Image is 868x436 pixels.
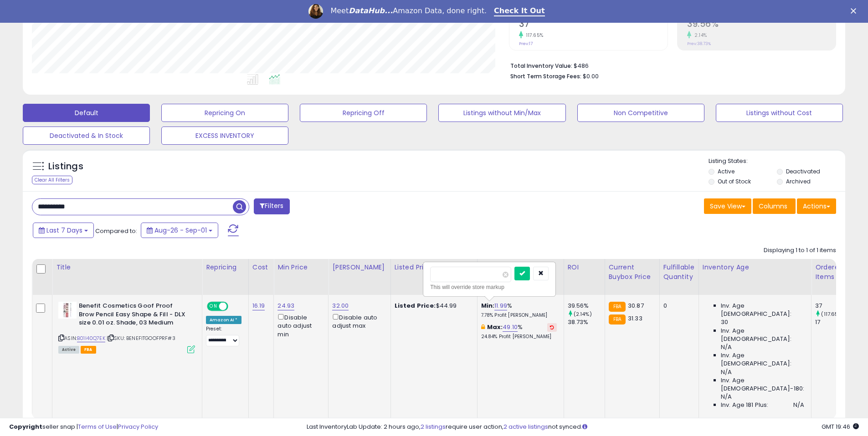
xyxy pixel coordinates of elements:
[753,198,796,214] button: Columns
[503,323,518,332] a: 49.10
[494,301,507,310] a: 11.99
[438,104,565,122] button: Listings without Min/Max
[487,323,503,331] b: Max:
[46,226,82,235] span: Last 7 Days
[568,318,605,326] div: 38.73%
[58,302,195,352] div: ASIN:
[33,223,94,238] button: Last 7 Days
[822,422,859,431] span: 2025-09-9 19:46 GMT
[48,160,83,173] h5: Listings
[77,335,105,342] a: B01I40Q7EK
[721,318,728,326] span: 30
[721,343,732,351] span: N/A
[574,310,592,318] small: (2.14%)
[141,223,218,238] button: Aug-26 - Sep-01
[23,104,150,122] button: Default
[9,423,158,431] div: seller snap | |
[395,302,470,310] div: $44.99
[430,283,549,292] div: This will override store markup
[481,324,485,330] i: This overrides the store level max markup for this listing
[851,8,860,14] div: Close
[687,19,836,31] h2: 39.56%
[663,263,695,282] div: Fulfillable Quantity
[721,327,804,343] span: Inv. Age [DEMOGRAPHIC_DATA]:
[764,246,836,255] div: Displaying 1 to 1 of 1 items
[118,422,158,431] a: Privacy Policy
[23,127,150,145] button: Deactivated & In Stock
[709,157,845,166] p: Listing States:
[583,72,599,81] span: $0.00
[56,263,198,272] div: Title
[510,62,572,70] b: Total Inventory Value:
[395,263,473,272] div: Listed Price
[793,401,804,409] span: N/A
[307,423,859,431] div: Last InventoryLab Update: 2 hours ago, require user action, not synced.
[206,263,245,272] div: Repricing
[154,226,207,235] span: Aug-26 - Sep-01
[107,335,175,342] span: | SKU: BENEFITGOOFPRF#3
[481,312,557,319] p: 7.78% Profit [PERSON_NAME]
[332,301,349,310] a: 32.00
[206,316,241,324] div: Amazon AI *
[797,198,836,214] button: Actions
[161,127,288,145] button: EXCESS INVENTORY
[349,6,393,15] i: DataHub...
[691,32,707,39] small: 2.14%
[628,314,642,323] span: 31.33
[703,263,807,272] div: Inventory Age
[227,303,241,310] span: OFF
[786,167,820,175] label: Deactivated
[663,302,692,310] div: 0
[510,60,829,71] li: $486
[568,263,601,272] div: ROI
[481,263,560,272] div: Markup on Cost
[721,393,732,401] span: N/A
[78,422,117,431] a: Terms of Use
[577,104,704,122] button: Non Competitive
[32,176,72,184] div: Clear All Filters
[58,302,77,319] img: 41aWk8fXaFL._SL40_.jpg
[716,104,843,122] button: Listings without Cost
[519,19,668,31] h2: 37
[277,312,321,339] div: Disable auto adjust min
[308,4,323,19] img: Profile image for Georgie
[568,302,605,310] div: 39.56%
[481,301,495,310] b: Min:
[481,302,557,319] div: %
[510,72,581,80] b: Short Term Storage Fees:
[481,334,557,340] p: 24.84% Profit [PERSON_NAME]
[9,422,42,431] strong: Copyright
[421,422,446,431] a: 2 listings
[718,177,751,185] label: Out of Stock
[395,301,436,310] b: Listed Price:
[277,301,294,310] a: 24.93
[277,263,324,272] div: Min Price
[523,32,544,39] small: 117.65%
[821,310,844,318] small: (117.65%)
[300,104,427,122] button: Repricing Off
[252,301,265,310] a: 16.19
[477,259,564,295] th: The percentage added to the cost of goods (COGS) that forms the calculator for Min & Max prices.
[815,263,848,282] div: Ordered Items
[550,325,554,330] i: Revert to store-level Max Markup
[332,263,386,272] div: [PERSON_NAME]
[58,346,79,354] span: All listings currently available for purchase on Amazon
[786,177,811,185] label: Archived
[721,302,804,318] span: Inv. Age [DEMOGRAPHIC_DATA]:
[494,6,545,16] a: Check It Out
[721,351,804,368] span: Inv. Age [DEMOGRAPHIC_DATA]:
[815,318,852,326] div: 17
[721,401,769,409] span: Inv. Age 181 Plus:
[704,198,751,214] button: Save View
[721,368,732,376] span: N/A
[481,323,557,340] div: %
[759,202,787,211] span: Columns
[687,41,711,46] small: Prev: 38.73%
[628,301,644,310] span: 30.87
[330,6,487,15] div: Meet Amazon Data, done right.
[206,326,241,346] div: Preset:
[81,346,96,354] span: FBA
[503,422,548,431] a: 2 active listings
[609,302,626,312] small: FBA
[609,263,656,282] div: Current Buybox Price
